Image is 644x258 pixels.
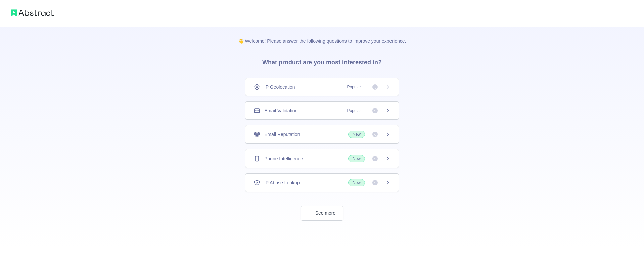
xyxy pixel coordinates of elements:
[301,206,343,221] button: See more
[227,27,417,44] p: 👋 Welcome! Please answer the following questions to improve your experience.
[264,155,303,162] span: Phone Intelligence
[251,44,393,78] h3: What product are you most interested in?
[348,155,365,162] span: New
[348,179,365,186] span: New
[264,84,295,90] span: IP Geolocation
[264,107,297,114] span: Email Validation
[264,179,300,186] span: IP Abuse Lookup
[264,131,300,138] span: Email Reputation
[348,131,365,138] span: New
[11,8,54,17] img: Abstract logo
[343,107,365,114] span: Popular
[343,84,365,90] span: Popular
